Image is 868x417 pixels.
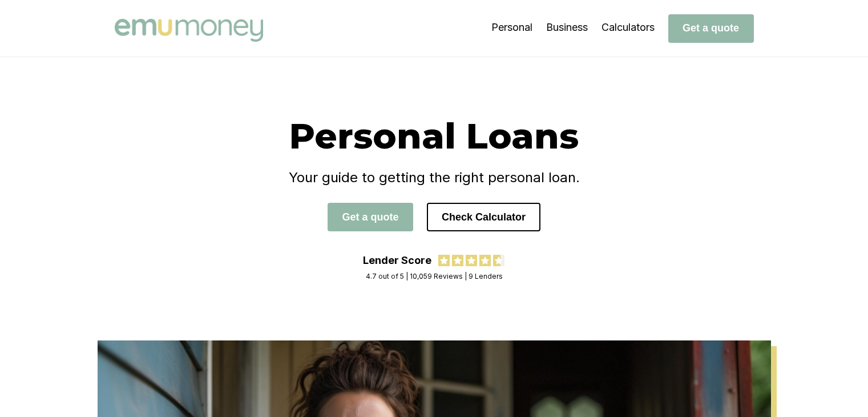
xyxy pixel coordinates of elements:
img: Emu Money logo [115,19,263,42]
a: Get a quote [328,211,413,223]
button: Get a quote [328,203,413,231]
a: Get a quote [668,22,754,34]
h1: Personal Loans [115,114,754,158]
div: 4.7 out of 5 | 10,059 Reviews | 9 Lenders [366,272,503,280]
a: Check Calculator [427,211,540,223]
img: review star [479,255,491,266]
button: Get a quote [668,14,754,43]
button: Check Calculator [427,203,540,231]
img: review star [466,255,477,266]
img: review star [493,255,504,266]
img: review star [452,255,463,266]
div: Lender Score [363,254,431,266]
img: review star [438,255,450,266]
h4: Your guide to getting the right personal loan. [115,169,754,186]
